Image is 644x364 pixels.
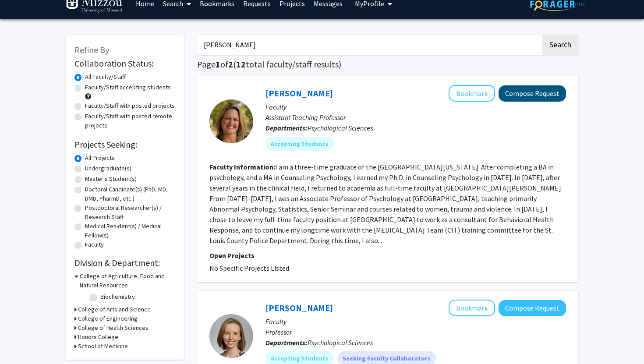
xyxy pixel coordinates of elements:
[85,72,126,81] label: All Faculty/Staff
[74,58,175,69] h2: Collaboration Status:
[80,272,175,290] h3: College of Agriculture, Food and Natural Resources
[308,124,373,132] span: Psychological Sciences
[236,59,246,70] span: 12
[209,163,563,245] fg-read-more: I am a three-time graduate of the [GEOGRAPHIC_DATA][US_STATE]. After completing a BA in psycholog...
[74,139,175,150] h2: Projects Seeking:
[85,112,175,130] label: Faculty/Staff with posted remote projects
[78,342,128,351] h3: School of Medicine
[449,300,495,316] button: Add Ashley Groh to Bookmarks
[265,102,566,112] p: Faculty
[78,314,138,323] h3: College of Engineering
[209,264,289,272] span: No Specific Projects Listed
[209,250,566,261] p: Open Projects
[78,305,151,314] h3: College of Arts and Science
[265,137,334,151] mat-chip: Accepting Students
[85,222,175,240] label: Medical Resident(s) / Medical Fellow(s)
[499,85,566,102] button: Compose Request to Carrie Ellis-Kalton
[74,44,109,55] span: Refine By
[85,164,131,173] label: Undergraduate(s)
[100,292,135,301] label: Biochemistry
[85,174,137,184] label: Master's Student(s)
[265,327,566,337] p: Professor
[449,85,495,102] button: Add Carrie Ellis-Kalton to Bookmarks
[499,300,566,316] button: Compose Request to Ashley Groh
[74,258,175,268] h2: Division & Department:
[85,153,115,163] label: All Projects
[197,35,541,55] input: Search Keywords
[85,101,175,110] label: Faculty/Staff with posted projects
[228,59,233,70] span: 2
[308,338,373,347] span: Psychological Sciences
[542,35,578,55] button: Search
[265,338,308,347] b: Departments:
[265,112,566,123] p: Assistant Teaching Professor
[78,332,118,342] h3: Honors College
[85,203,175,222] label: Postdoctoral Researcher(s) / Research Staff
[216,59,220,70] span: 1
[85,83,171,92] label: Faculty/Staff accepting students
[265,124,308,132] b: Departments:
[85,240,104,249] label: Faculty
[265,316,566,327] p: Faculty
[265,88,333,99] a: [PERSON_NAME]
[7,325,37,357] iframe: Chat
[78,323,149,332] h3: College of Health Sciences
[85,185,175,203] label: Doctoral Candidate(s) (PhD, MD, DMD, PharmD, etc.)
[209,163,275,171] b: Faculty Information:
[197,59,578,70] h1: Page of ( total faculty/staff results)
[265,302,333,313] a: [PERSON_NAME]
